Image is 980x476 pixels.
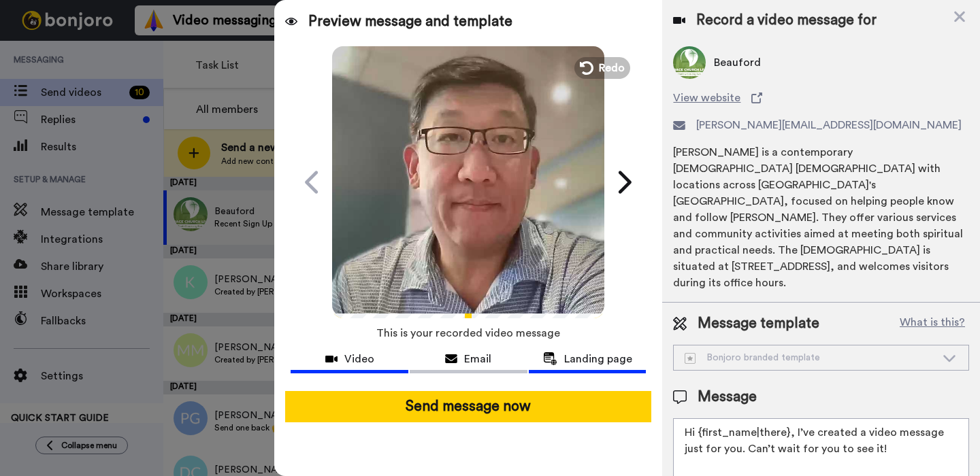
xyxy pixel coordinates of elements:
[685,351,936,364] div: Bonjoro branded template
[564,351,632,367] span: Landing page
[376,318,560,348] span: This is your recorded video message
[344,351,374,367] span: Video
[698,387,757,407] span: Message
[44,44,60,60] img: mute-white.svg
[673,144,969,291] div: [PERSON_NAME] is a contemporary [DEMOGRAPHIC_DATA] [DEMOGRAPHIC_DATA] with locations across [GEOG...
[685,353,696,364] img: demo-template.svg
[673,90,740,106] span: View website
[76,12,184,130] span: Hi [PERSON_NAME], I'm [PERSON_NAME], one of the co-founders and I wanted to say hi & welcome. I'v...
[285,391,651,422] button: Send message now
[896,313,969,334] button: What is this?
[673,90,969,106] a: View website
[1,3,38,39] img: 3183ab3e-59ed-45f6-af1c-10226f767056-1659068401.jpg
[698,313,819,334] span: Message template
[464,351,491,367] span: Email
[696,117,962,133] span: [PERSON_NAME][EMAIL_ADDRESS][DOMAIN_NAME]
